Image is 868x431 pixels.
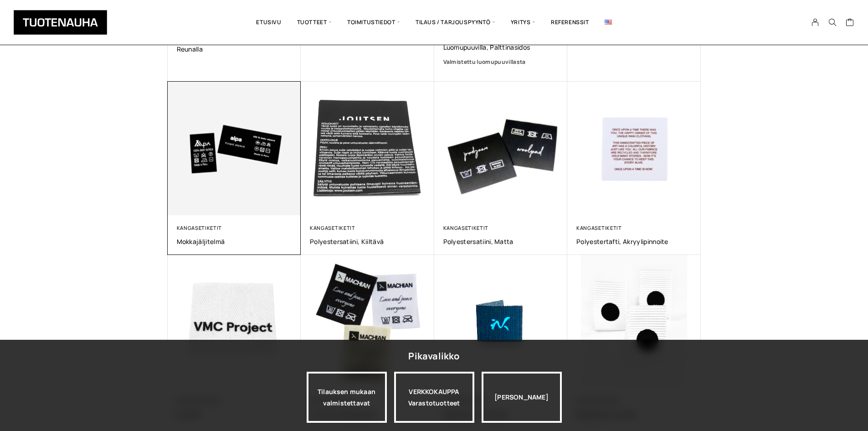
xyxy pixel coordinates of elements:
[443,58,526,66] span: Valmistettu luomupuuvillasta
[503,7,543,38] span: Yritys
[177,224,222,231] a: Kangasetiketit
[307,372,387,423] a: Tilauksen mukaan valmistettavat
[177,237,292,246] a: Mokkajäljitelmä
[14,10,107,35] img: Tuotenauha Oy
[289,7,339,38] span: Tuotteet
[576,237,692,246] a: Polyestertafti, akryylipinnoite
[394,372,474,423] a: VERKKOKAUPPAVarastotuotteet
[806,18,824,26] a: My Account
[443,57,559,67] a: Valmistettu luomupuuvillasta
[310,237,425,246] a: Polyestersatiini, kiiltävä
[543,7,597,38] a: Referenssit
[339,7,408,38] span: Toimitustiedot
[310,224,355,231] a: Kangasetiketit
[408,7,503,38] span: Tilaus / Tarjouspyyntö
[248,7,289,38] a: Etusivu
[482,372,562,423] div: [PERSON_NAME]
[443,43,559,52] a: Luomupuuvilla, palttinasidos
[605,20,612,25] img: English
[443,224,489,231] a: Kangasetiketit
[408,348,459,364] div: Pikavalikko
[824,18,841,26] button: Search
[394,372,474,423] div: VERKKOKAUPPA Varastotuotteet
[443,237,559,246] a: Polyestersatiini, matta
[576,224,622,231] a: Kangasetiketit
[846,18,854,29] a: Cart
